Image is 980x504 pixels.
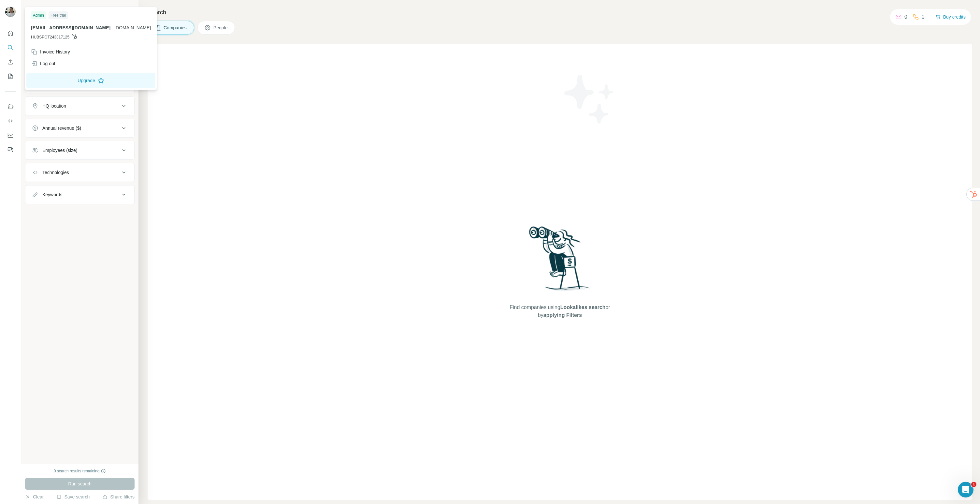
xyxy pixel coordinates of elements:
[56,494,90,500] button: Save search
[25,6,46,12] div: New search
[5,70,16,82] button: My lists
[54,468,106,474] div: 0 search results remaining
[42,191,62,198] div: Keywords
[31,34,69,40] span: HUBSPOT243317125
[213,24,228,31] span: People
[113,4,138,14] button: Hide
[526,225,594,297] img: Surfe Illustration - Woman searching with binoculars
[164,24,187,31] span: Companies
[31,25,110,30] span: [EMAIL_ADDRESS][DOMAIN_NAME]
[112,25,113,30] span: .
[49,11,68,19] div: Free trial
[42,103,66,109] div: HQ location
[922,13,925,21] p: 0
[560,304,606,310] span: Lookalikes search
[31,11,46,19] div: Admin
[42,147,77,154] div: Employees (size)
[5,42,16,53] button: Search
[42,169,69,176] div: Technologies
[904,13,907,21] p: 0
[42,125,81,131] div: Annual revenue ($)
[25,120,134,136] button: Annual revenue ($)
[5,27,16,39] button: Quick start
[5,7,16,17] img: Avatar
[508,304,612,319] span: Find companies using or by
[25,98,134,114] button: HQ location
[25,187,134,202] button: Keywords
[5,129,16,141] button: Dashboard
[25,142,134,158] button: Employees (size)
[935,12,966,22] button: Buy credits
[5,144,16,156] button: Feedback
[560,70,619,128] img: Surfe Illustration - Stars
[543,312,582,318] span: applying Filters
[26,73,155,88] button: Upgrade
[958,482,973,497] iframe: Intercom live chat
[148,8,972,17] h4: Search
[102,494,135,500] button: Share filters
[25,165,134,180] button: Technologies
[31,60,55,67] div: Log out
[5,115,16,127] button: Use Surfe API
[25,494,44,500] button: Clear
[5,56,16,68] button: Enrich CSV
[5,101,16,112] button: Use Surfe on LinkedIn
[31,49,70,55] div: Invoice History
[114,25,151,30] span: [DOMAIN_NAME]
[971,482,976,487] span: 1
